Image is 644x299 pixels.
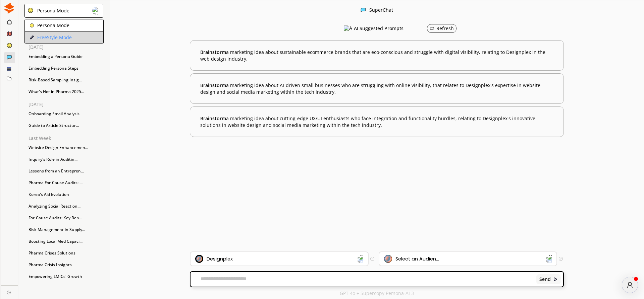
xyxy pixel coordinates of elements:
div: Onboarding Email Analysis [25,109,104,119]
img: Dropdown Icon [543,254,552,263]
div: Refresh [430,26,454,31]
div: Embedding Persona Steps [25,63,104,73]
a: Close [1,286,18,297]
p: Persona Mode [37,23,69,28]
div: Empowering LMICs' Growth [25,272,104,282]
img: AI Suggested Prompts [344,25,352,31]
img: Close [361,7,366,13]
p: [DATE] [29,45,104,50]
div: atlas-message-author-avatar [622,277,638,293]
img: Dropdown Icon [355,254,364,263]
span: Brainstorm [200,82,226,88]
span: Brainstorm [200,49,226,55]
div: Pharma Crisis Insights [25,260,104,270]
p: Last Week [29,136,104,141]
div: Designplex [207,256,233,261]
p: FreeStyle Mode [37,35,72,40]
img: Close [553,277,558,282]
div: Pharma For-Cause Audits: ... [25,178,104,188]
img: Refresh [430,26,434,31]
div: Korea's Aid Evolution [25,190,104,200]
img: Close [4,3,15,14]
div: Persona Mode [35,8,69,13]
span: Brainstorm [200,115,226,122]
img: Close [30,35,34,40]
div: Inquiry's Role in Auditin... [25,154,104,164]
p: [DATE] [29,102,104,107]
div: Lessons from an Entrepren... [25,166,104,176]
div: Risk-Based Sampling Insig... [25,75,104,85]
img: Close [7,290,11,294]
button: atlas-launcher [622,277,638,293]
div: Boosting Local Med Capaci... [25,236,104,246]
img: Close [92,7,100,15]
img: Audience Icon [384,255,392,263]
p: GPT 4o + Supercopy Persona-AI 3 [340,291,414,296]
img: Close [28,7,34,13]
div: Analyzing Social Reaction... [25,201,104,211]
img: Close [30,23,34,28]
h3: AI Suggested Prompts [354,23,404,33]
div: Guide to Article Structur... [25,121,104,131]
div: Select an Audien... [395,256,439,261]
img: Tooltip Icon [370,257,374,261]
div: Risk Management in Supply... [25,225,104,235]
b: Send [539,277,551,282]
img: Tooltip Icon [559,257,563,261]
div: SuperChat [369,7,393,14]
b: a marketing idea about AI-driven small businesses who are struggling with online visibility, that... [200,82,553,95]
div: Pharma Crises Solutions [25,248,104,258]
img: Brand Icon [195,255,203,263]
div: For-Cause Audits: Key Ben... [25,213,104,223]
div: Embedding a Persona Guide [25,52,104,62]
b: a marketing idea about cutting-edge UX/UI enthusiasts who face integration and functionality hurd... [200,115,553,128]
div: What's Hot in Pharma 2025... [25,87,104,97]
div: Website Design Enhancemen... [25,143,104,153]
b: a marketing idea about sustainable ecommerce brands that are eco-conscious and struggle with digi... [200,49,553,62]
